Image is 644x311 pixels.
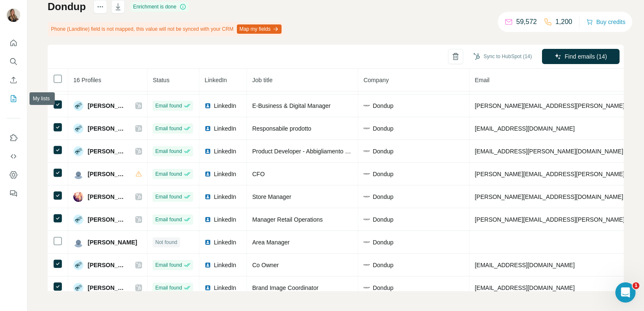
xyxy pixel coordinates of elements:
img: LinkedIn logo [204,102,211,109]
img: company-logo [363,102,370,109]
button: Use Surfe API [7,149,20,164]
img: LinkedIn logo [204,125,211,132]
div: Enrichment is done [131,2,189,12]
img: Avatar [73,237,83,247]
span: Store Manager [252,193,291,200]
span: Manager Retail Operations [252,216,322,223]
span: Dondup [373,102,393,110]
img: Avatar [73,146,83,156]
span: [PERSON_NAME][EMAIL_ADDRESS][DOMAIN_NAME] [475,193,623,200]
span: CFO [252,171,265,177]
button: Buy credits [586,16,625,28]
span: [PERSON_NAME] [88,102,127,110]
span: LinkedIn [214,102,236,110]
img: Avatar [73,192,83,202]
span: Company [363,77,389,83]
span: Find emails (14) [565,52,607,61]
span: Email found [155,125,182,132]
div: Phone (Landline) field is not mapped, this value will not be synced with your CRM [48,22,283,36]
img: Avatar [73,283,83,293]
span: E-Business & Digital Manager [252,102,330,109]
span: [PERSON_NAME] [88,215,127,224]
button: Use Surfe on LinkedIn [7,130,20,145]
img: Avatar [73,169,83,179]
span: Product Developer - Abbigliamento UOMO-DONNA [252,148,386,155]
span: Dondup [373,238,393,247]
p: 1,200 [555,17,572,27]
span: [PERSON_NAME] [88,238,137,247]
span: Status [153,77,169,83]
span: [EMAIL_ADDRESS][DOMAIN_NAME] [475,284,574,291]
span: Job title [252,77,272,83]
img: LinkedIn logo [204,148,211,155]
img: company-logo [363,148,370,155]
span: Email [475,77,489,83]
span: [EMAIL_ADDRESS][DOMAIN_NAME] [475,125,574,132]
span: Email found [155,147,182,155]
button: Search [7,54,20,69]
span: Email found [155,261,182,269]
span: LinkedIn [214,193,236,201]
span: Email found [155,216,182,223]
span: Dondup [373,193,393,201]
span: Not found [155,239,177,246]
span: LinkedIn [214,261,236,269]
img: LinkedIn logo [204,171,211,177]
img: Avatar [73,101,83,111]
iframe: Intercom live chat [615,282,636,303]
span: Responsabile prodotto [252,125,311,132]
img: company-logo [363,239,370,246]
span: 16 Profiles [73,77,101,83]
span: LinkedIn [214,147,236,155]
img: Avatar [7,8,20,22]
img: Avatar [73,123,83,134]
span: LinkedIn [214,238,236,247]
span: Co Owner [252,262,279,268]
span: Dondup [373,147,393,155]
img: company-logo [363,125,370,132]
img: company-logo [363,193,370,200]
span: Brand Image Coordinator [252,284,318,291]
button: Sync to HubSpot (14) [467,50,538,63]
img: company-logo [363,284,370,291]
span: [PERSON_NAME] [88,170,127,178]
img: company-logo [363,171,370,177]
button: Quick start [7,35,20,51]
button: Find emails (14) [542,49,620,64]
img: LinkedIn logo [204,193,211,200]
span: Email found [155,102,182,110]
p: 59,572 [516,17,537,27]
button: Feedback [7,186,20,201]
span: LinkedIn [204,77,227,83]
button: Dashboard [7,167,20,182]
span: 1 [633,282,639,289]
img: LinkedIn logo [204,239,211,246]
span: [PERSON_NAME] [88,261,127,269]
span: Area Manager [252,239,290,246]
span: LinkedIn [214,215,236,224]
span: Dondup [373,170,393,178]
img: LinkedIn logo [204,284,211,291]
button: My lists [7,91,20,106]
img: LinkedIn logo [204,262,211,268]
span: [PERSON_NAME] [88,284,127,292]
span: [PERSON_NAME] [88,147,127,155]
img: company-logo [363,216,370,223]
button: Enrich CSV [7,72,20,88]
span: Email found [155,284,182,292]
span: Dondup [373,284,393,292]
span: Email found [155,170,182,178]
img: Avatar [73,214,83,225]
span: LinkedIn [214,170,236,178]
span: [PERSON_NAME] [88,193,127,201]
img: Avatar [73,260,83,270]
span: Dondup [373,261,393,269]
span: Email found [155,193,182,201]
button: Map my fields [237,24,282,34]
img: LinkedIn logo [204,216,211,223]
span: Dondup [373,215,393,224]
span: [EMAIL_ADDRESS][DOMAIN_NAME] [475,262,574,268]
span: Dondup [373,124,393,133]
span: [PERSON_NAME] [88,124,127,133]
img: company-logo [363,262,370,268]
